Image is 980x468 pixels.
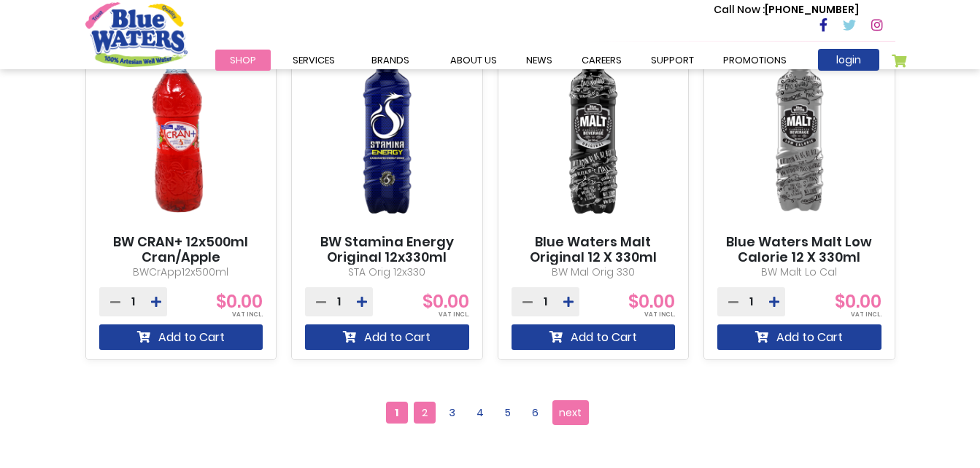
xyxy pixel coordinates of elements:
span: $0.00 [628,289,675,313]
span: Shop [230,53,256,67]
a: store logo [85,2,188,66]
a: careers [567,50,636,71]
a: 2 [414,402,436,424]
span: $0.00 [216,289,263,313]
p: BWCrApp12x500ml [99,265,263,280]
button: Add to Cart [512,324,676,350]
button: Add to Cart [99,324,263,350]
span: Brands [371,53,409,67]
p: STA Orig 12x330 [305,265,469,280]
a: 4 [469,402,491,424]
span: next [559,402,582,424]
img: Blue Waters Malt Low Calorie 12 X 330ml [717,29,881,234]
a: Promotions [709,50,801,71]
img: BW Stamina Energy Original 12x330ml [305,29,469,234]
button: Add to Cart [305,324,469,350]
span: 1 [386,402,408,424]
p: [PHONE_NUMBER] [714,2,859,17]
a: 3 [441,402,463,424]
a: support [636,50,709,71]
a: 6 [525,402,547,424]
a: login [818,49,879,71]
button: Add to Cart [717,324,881,350]
span: $0.00 [423,289,469,313]
a: BW CRAN+ 12x500ml Cran/Apple [99,234,263,265]
a: next [552,400,589,425]
p: BW Mal Orig 330 [512,265,676,280]
p: BW Malt Lo Cal [717,265,881,280]
a: Blue Waters Malt Original 12 X 330ml [512,234,676,265]
a: News [512,50,567,71]
img: BW CRAN+ 12x500ml Cran/Apple [99,29,263,234]
a: BW Stamina Energy Original 12x330ml [305,234,469,265]
img: Blue Waters Malt Original 12 X 330ml [512,29,676,234]
a: Blue Waters Malt Low Calorie 12 X 330ml [717,234,881,265]
a: about us [436,50,512,71]
span: Services [293,53,335,67]
a: 5 [497,402,519,424]
span: $0.00 [835,289,881,313]
span: Call Now : [714,2,765,17]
